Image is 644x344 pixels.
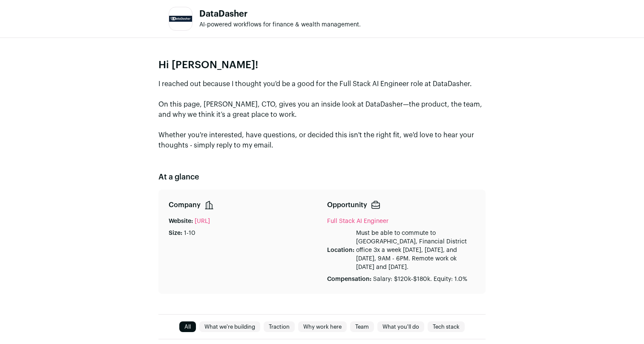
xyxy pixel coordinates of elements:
[327,275,371,283] p: Compensation:
[327,200,367,210] p: Opportunity
[350,322,374,332] a: Team
[184,229,195,237] p: 1-10
[158,171,486,183] h2: At a glance
[327,218,388,224] a: Full Stack AI Engineer
[377,322,424,332] a: What you'll do
[179,322,196,332] a: All
[169,217,193,225] p: Website:
[158,79,486,150] p: I reached out because I thought you'd be a good for the Full Stack AI Engineer role at DataDasher...
[428,322,465,332] a: Tech stack
[327,246,354,254] p: Location:
[169,200,201,210] p: Company
[158,58,486,72] p: Hi [PERSON_NAME]!
[169,16,192,22] img: 5ea263cf0c28d7e3455a8b28ff74034307efce2722f8c6cf0fe1af1be6d55519.jpg
[264,322,295,332] a: Traction
[356,229,475,272] p: Must be able to commute to [GEOGRAPHIC_DATA], Financial District office 3x a week [DATE], [DATE],...
[169,229,182,237] p: Size:
[298,322,347,332] a: Why work here
[199,322,260,332] a: What we're building
[199,10,361,18] h1: DataDasher
[199,22,361,28] span: AI-powered workflows for finance & wealth management.
[195,217,210,225] a: [URL]
[373,275,467,283] p: Salary: $120k-$180k. Equity: 1.0%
